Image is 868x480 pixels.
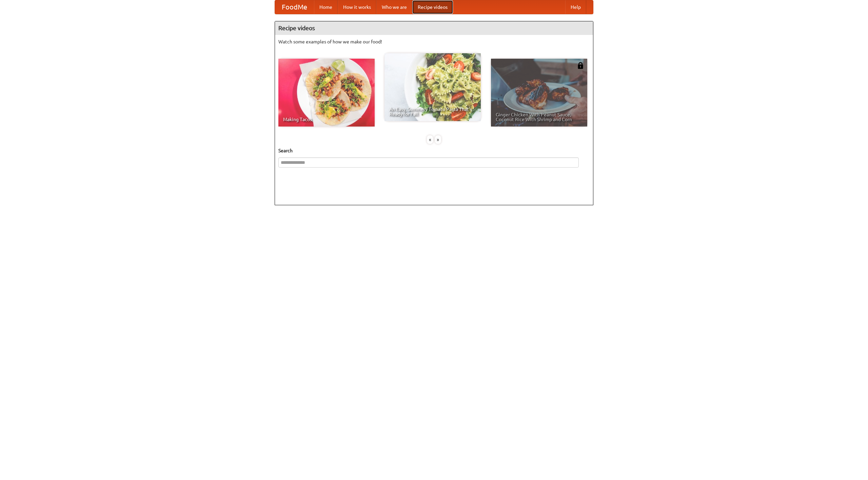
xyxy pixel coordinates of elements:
div: » [435,135,441,144]
img: 483408.png [577,62,584,69]
span: An Easy, Summery Tomato Pasta That's Ready for Fall [389,107,476,116]
a: An Easy, Summery Tomato Pasta That's Ready for Fall [384,53,481,121]
a: Who we are [376,0,412,14]
a: Home [314,0,338,14]
h4: Recipe videos [275,21,593,35]
a: FoodMe [275,0,314,14]
p: Watch some examples of how we make our food! [278,38,590,45]
div: « [427,135,433,144]
span: Making Tacos [283,117,370,122]
a: Making Tacos [278,59,375,127]
a: How it works [338,0,376,14]
h5: Search [278,147,590,154]
a: Recipe videos [412,0,453,14]
a: Help [565,0,586,14]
